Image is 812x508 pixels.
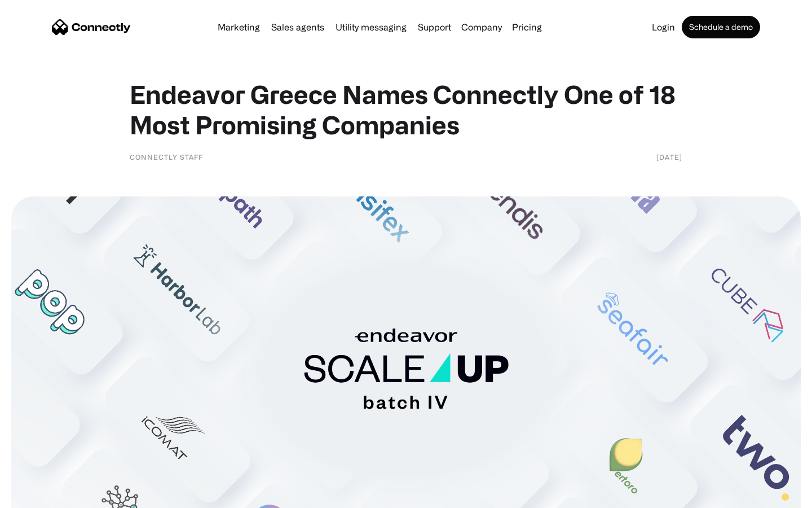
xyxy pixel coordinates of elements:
[682,16,760,38] a: Schedule a demo
[267,23,329,32] a: Sales agents
[130,79,682,140] h1: Endeavor Greece Names Connectly One of 18 Most Promising Companies
[458,19,505,35] div: Company
[52,19,131,36] a: home
[213,23,264,32] a: Marketing
[656,151,682,163] div: [DATE]
[11,488,68,504] aside: Language selected: English
[23,488,68,504] ul: Language list
[413,23,456,32] a: Support
[130,151,203,163] div: Connectly Staff
[461,19,502,35] div: Company
[647,23,679,32] a: Login
[331,23,411,32] a: Utility messaging
[507,23,546,32] a: Pricing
